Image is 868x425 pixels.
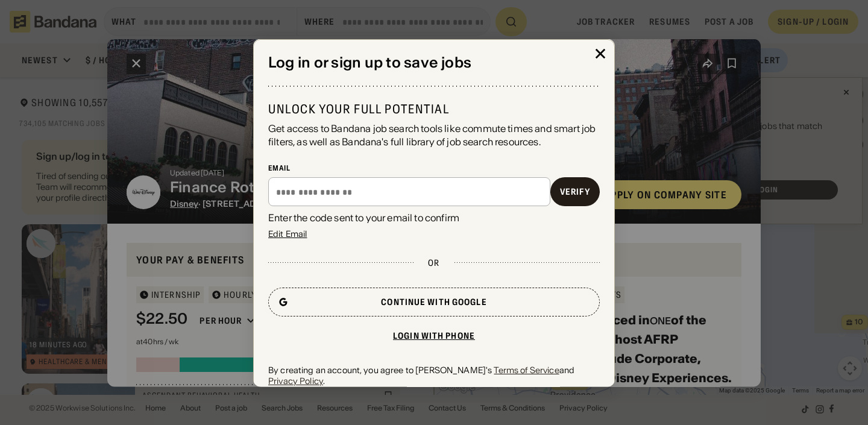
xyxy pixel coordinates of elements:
div: Get access to Bandana job search tools like commute times and smart job filters, as well as Banda... [268,121,600,148]
div: By creating an account, you agree to [PERSON_NAME]'s and . [268,364,600,386]
div: Edit Email [268,229,307,238]
a: Terms of Service [494,364,559,375]
div: Continue with Google [381,297,486,306]
div: Unlock your full potential [268,101,600,116]
div: Email [268,163,600,172]
div: Log in or sign up to save jobs [268,54,600,71]
div: Verify [560,187,590,196]
a: Privacy Policy [268,375,323,386]
div: Enter the code sent to your email to confirm [268,211,600,224]
div: Login with phone [393,331,475,339]
div: or [428,257,439,268]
